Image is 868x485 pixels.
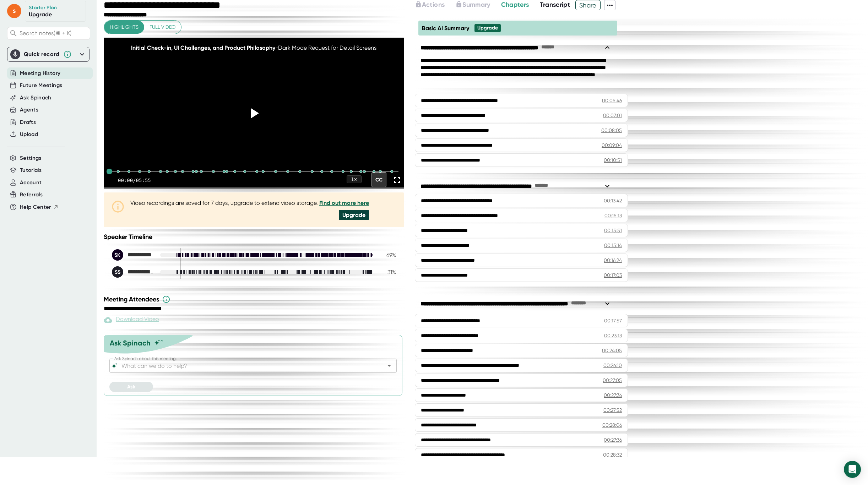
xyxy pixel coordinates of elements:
[604,332,622,339] div: 00:23:13
[422,1,445,9] span: Actions
[603,377,622,384] div: 00:27:05
[10,47,86,61] div: Quick record
[20,203,51,211] span: Help Center
[371,172,386,187] div: CC
[604,392,622,399] div: 00:27:36
[127,384,135,390] span: Ask
[604,157,622,164] div: 00:10:51
[109,382,153,392] button: Ask
[844,461,861,478] div: Open Intercom Messenger
[20,81,62,89] button: Future Meetings
[601,127,622,134] div: 00:08:05
[104,316,159,324] div: Download Video
[150,23,175,32] span: Full video
[604,436,622,443] div: 00:27:36
[104,21,144,34] button: Highlights
[20,203,59,211] button: Help Center
[604,317,622,324] div: 00:17:57
[603,362,622,369] div: 00:26:10
[378,252,396,258] div: 69 %
[130,200,369,206] div: Video recordings are saved for 7 days, upgrade to extend video storage.
[603,112,622,119] div: 00:07:01
[339,210,369,220] div: Upgrade
[29,5,57,11] div: Starter Plan
[604,272,622,279] div: 00:17:03
[29,11,52,18] a: Upgrade
[378,269,396,276] div: 31 %
[604,212,622,219] div: 00:15:13
[104,233,404,241] div: Speaker Timeline
[604,227,622,234] div: 00:15:51
[110,339,151,347] div: Ask Spinach
[20,106,38,114] button: Agents
[602,421,622,429] div: 00:28:06
[120,361,374,371] input: What can we do to help?
[24,51,60,58] div: Quick record
[603,451,622,458] div: 00:28:32
[104,295,406,304] div: Meeting Attendees
[604,197,622,204] div: 00:13:42
[384,361,394,371] button: Open
[602,142,622,149] div: 00:09:04
[477,25,498,31] div: Upgrade
[20,118,36,126] button: Drafts
[112,249,154,261] div: Sam Krishna
[603,407,622,414] div: 00:27:52
[20,179,42,187] button: Account
[604,242,622,249] div: 00:15:14
[20,191,43,199] button: Referrals
[110,23,139,32] span: Highlights
[501,1,529,9] span: Chapters
[422,25,469,32] span: Basic AI Summary
[131,44,376,52] div: - Dark Mode Request for Detail Screens
[319,200,369,206] a: Find out more here
[602,97,622,104] div: 00:05:46
[602,347,622,354] div: 00:24:05
[20,94,51,102] button: Ask Spinach
[462,1,490,9] span: Summary
[20,69,60,77] button: Meeting History
[112,249,123,261] div: SK
[7,4,21,18] span: s
[20,130,38,138] button: Upload
[20,30,71,37] span: Search notes (⌘ + K)
[540,1,570,9] span: Transcript
[112,266,123,278] div: SS
[20,166,42,174] button: Tutorials
[131,44,275,51] span: Initial Check-in, UI Challenges, and Product Philosophy
[604,257,622,264] div: 00:16:24
[20,154,42,162] button: Settings
[347,175,362,183] div: 1 x
[144,21,181,34] button: Full video
[118,178,151,183] div: 00:00 / 05:55
[112,266,154,278] div: Shawna Stewart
